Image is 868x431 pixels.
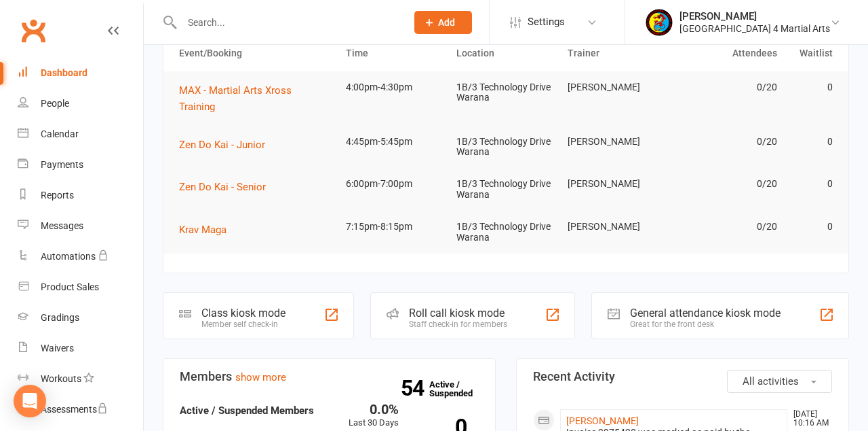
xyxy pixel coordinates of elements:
[41,190,74,201] div: Reports
[528,7,565,37] span: Settings
[533,370,832,383] h3: Recent Activity
[41,373,81,384] div: Workouts
[783,71,839,103] td: 0
[450,36,561,71] th: Location
[201,320,285,329] div: Member self check-in
[561,211,673,243] td: [PERSON_NAME]
[783,126,839,158] td: 0
[340,71,451,103] td: 4:00pm-4:30pm
[340,211,451,243] td: 7:15pm-8:15pm
[178,13,397,32] input: Search...
[41,312,79,323] div: Gradings
[18,88,143,119] a: People
[630,320,781,329] div: Great for the front desk
[18,119,143,150] a: Calendar
[179,179,275,195] button: Zen Do Kai - Senior
[672,168,783,200] td: 0/20
[450,168,561,211] td: 1B/3 Technology Drive Warana
[409,320,507,329] div: Staff check-in for members
[679,22,830,35] div: [GEOGRAPHIC_DATA] 4 Martial Arts
[41,98,69,109] div: People
[787,410,831,428] time: [DATE] 10:16 AM
[18,58,143,88] a: Dashboard
[646,9,673,36] img: thumb_image1683609340.png
[180,370,479,383] h3: Members
[340,126,451,158] td: 4:45pm-5:45pm
[41,67,87,78] div: Dashboard
[566,415,639,426] a: [PERSON_NAME]
[561,126,673,158] td: [PERSON_NAME]
[429,370,489,408] a: 54Active / Suspended
[630,307,781,320] div: General attendance kiosk mode
[672,71,783,103] td: 0/20
[401,378,429,398] strong: 54
[201,307,285,320] div: Class kiosk mode
[450,126,561,169] td: 1B/3 Technology Drive Warana
[349,402,399,416] div: 0.0%
[743,375,799,387] span: All activities
[41,404,108,415] div: Assessments
[41,251,96,262] div: Automations
[18,333,143,364] a: Waivers
[41,343,74,354] div: Waivers
[18,180,143,211] a: Reports
[349,402,399,430] div: Last 30 Days
[561,168,673,200] td: [PERSON_NAME]
[18,303,143,333] a: Gradings
[450,71,561,114] td: 1B/3 Technology Drive Warana
[18,394,143,425] a: Assessments
[561,36,673,71] th: Trainer
[438,17,455,28] span: Add
[41,128,79,139] div: Calendar
[672,36,783,71] th: Attendees
[179,82,334,115] button: MAX - Martial Arts Xross Training
[18,272,143,303] a: Product Sales
[179,222,236,238] button: Krav Maga
[41,220,83,231] div: Messages
[672,126,783,158] td: 0/20
[679,10,830,22] div: [PERSON_NAME]
[783,168,839,200] td: 0
[450,211,561,254] td: 1B/3 Technology Drive Warana
[414,11,472,34] button: Add
[561,71,673,103] td: [PERSON_NAME]
[14,385,46,417] div: Open Intercom Messenger
[179,84,292,113] span: MAX - Martial Arts Xross Training
[41,159,83,170] div: Payments
[18,150,143,180] a: Payments
[18,211,143,241] a: Messages
[179,181,266,193] span: Zen Do Kai - Senior
[783,36,839,71] th: Waitlist
[18,241,143,272] a: Automations
[179,139,265,151] span: Zen Do Kai - Junior
[180,404,314,417] strong: Active / Suspended Members
[16,14,50,48] a: Clubworx
[179,137,275,153] button: Zen Do Kai - Junior
[727,370,832,393] button: All activities
[783,211,839,243] td: 0
[235,371,286,383] a: show more
[340,36,451,71] th: Time
[18,364,143,394] a: Workouts
[179,224,226,236] span: Krav Maga
[409,307,507,320] div: Roll call kiosk mode
[672,211,783,243] td: 0/20
[340,168,451,200] td: 6:00pm-7:00pm
[173,36,340,71] th: Event/Booking
[41,281,99,292] div: Product Sales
